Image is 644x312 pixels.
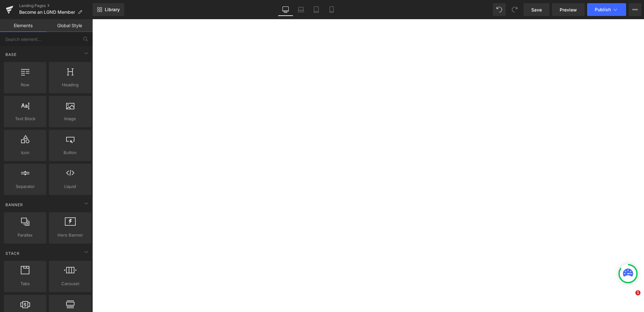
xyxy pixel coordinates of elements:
span: Separator [6,183,44,190]
span: Library [105,7,120,12]
a: Laptop [293,3,309,16]
span: Publish [595,7,611,12]
a: Preview [552,3,585,16]
iframe: Intercom live chat [622,290,638,306]
span: Liquid [51,183,89,190]
span: Carousel [51,280,89,287]
span: Become an LGND Member [19,10,75,15]
a: Global Style [46,19,93,32]
span: Tabs [6,280,44,287]
span: Button [51,149,89,156]
span: Image [51,115,89,122]
span: Heading [51,82,89,88]
span: Preview [560,6,577,13]
span: Icon [6,149,44,156]
a: Mobile [324,3,339,16]
span: Text Block [6,115,44,122]
button: Redo [508,3,521,16]
button: More [629,3,641,16]
span: Banner [5,202,24,208]
a: Desktop [278,3,293,16]
span: Save [531,6,542,13]
button: Publish [587,3,626,16]
button: Undo [493,3,506,16]
a: New Library [93,3,124,16]
span: Parallax [6,232,44,238]
a: Landing Pages [19,3,93,8]
span: Hero Banner [51,232,89,238]
span: 1 [635,290,640,295]
span: Row [6,82,44,88]
span: Base [5,51,17,58]
a: Tablet [309,3,324,16]
span: Stack [5,250,20,256]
